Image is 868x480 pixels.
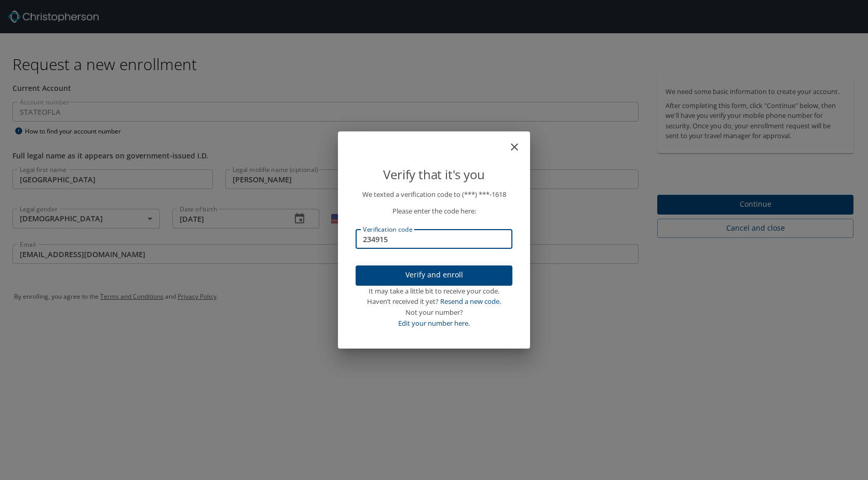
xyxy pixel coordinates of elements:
div: It may take a little bit to receive your code. [356,286,512,297]
a: Resend a new code. [440,297,501,306]
p: Verify that it's you [356,165,512,184]
p: Please enter the code here: [356,206,512,217]
button: Verify and enroll [356,265,512,286]
button: close [513,136,526,148]
div: Not your number? [356,307,512,318]
span: Verify and enroll [364,269,504,282]
p: We texted a verification code to (***) ***- 1618 [356,189,512,200]
a: Edit your number here. [398,318,470,328]
div: Haven’t received it yet? [356,296,512,307]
